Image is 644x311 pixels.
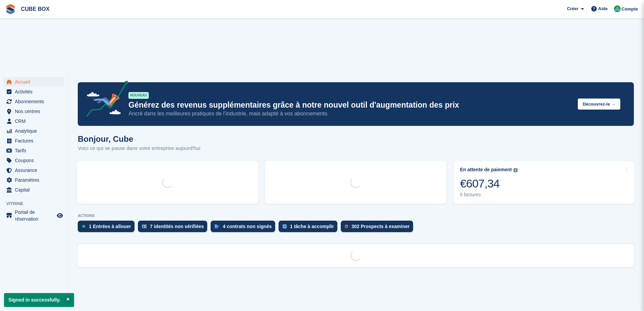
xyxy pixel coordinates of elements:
img: icon-info-grey-7440780725fd019a000dd9b08b2336e03edf1995a4989e88bcd33f0948082b44.svg [514,168,518,172]
span: Paramètres [15,175,55,185]
span: Accueil [15,77,55,87]
img: price-adjustments-announcement-icon-8257ccfd72463d97f412b2fc003d46551f7dbcb40ab6d574587a9cd5c0d94... [81,81,128,119]
img: Cube Box [614,5,621,12]
a: menu [3,175,64,185]
img: prospect-51fa495bee0391a8d652442698ab0144808aea92771e9ea1ae160a38d050c398.svg [345,224,348,228]
a: menu [3,185,64,195]
span: Aide [598,5,607,12]
div: 1 tâche à accomplir [290,224,334,229]
a: menu [3,165,64,175]
img: move_ins_to_allocate_icon-fdf77a2bb77ea45bf5b3d319d69a93e2d87916cf1d5bf7949dd705db3b84f3ca.svg [82,224,86,228]
div: 1 Entrées à allouer [89,224,131,229]
span: Nos centres [15,107,55,116]
a: En attente de paiement €607,34 5 factures [453,161,635,204]
a: menu [3,107,64,116]
p: ACTIONS [78,214,634,218]
span: Coupons [15,156,55,165]
span: Activités [15,87,55,96]
h1: Bonjour, Cube [78,134,200,143]
span: Vitrine [6,200,67,207]
p: Ancré dans les meilleures pratiques de l’industrie, mais adapté à vos abonnements. [128,110,572,117]
img: stora-icon-8386f47178a22dfd0bd8f6a31ec36ba5ce8667c1dd55bd0f319d3a0aa187defe.svg [5,4,16,14]
img: verify_identity-adf6edd0f0f0b5bbfe63781bf79b02c33cf7c696d77639b501bdc392416b5a36.svg [142,224,147,228]
div: 4 contrats non signés [223,224,272,229]
p: Voici ce qui se passe dans votre entreprise aujourd'hui [78,145,200,152]
div: 7 identités non vérifiées [150,224,204,229]
a: 4 contrats non signés [211,221,279,236]
span: Compte [622,6,638,13]
span: Factures [15,136,55,146]
a: 1 Entrées à allouer [78,221,138,236]
span: CRM [15,116,55,126]
div: 302 Prospects à examiner [352,224,410,229]
img: contract_signature_icon-13c848040528278c33f63329250d36e43548de30e8caae1d1a13099fd9432cc5.svg [215,224,219,228]
span: Portail de réservation [15,209,55,222]
span: Abonnements [15,97,55,106]
span: Capital [15,185,55,195]
span: Analytique [15,126,55,136]
a: menu [3,146,64,155]
a: Boutique d'aperçu [56,212,64,220]
div: NOUVEAU [128,92,149,99]
a: 1 tâche à accomplir [279,221,341,236]
p: Générez des revenus supplémentaires grâce à notre nouvel outil d'augmentation des prix [128,100,572,110]
span: Créer [567,5,578,12]
a: menu [3,136,64,146]
img: task-75834270c22a3079a89374b754ae025e5fb1db73e45f91037f5363f120a921f8.svg [283,224,287,228]
p: Signed in successfully. [4,293,74,307]
a: menu [3,156,64,165]
span: Tarifs [15,146,55,155]
a: menu [3,126,64,136]
button: Découvrez-le → [578,98,620,110]
span: Assurance [15,165,55,175]
a: CUBE BOX [18,3,52,15]
a: menu [3,87,64,96]
div: €607,34 [460,177,518,191]
div: En attente de paiement [460,167,512,173]
a: menu [3,77,64,87]
a: menu [3,209,64,222]
a: menu [3,116,64,126]
div: 5 factures [460,192,518,198]
a: 302 Prospects à examiner [341,221,416,236]
a: menu [3,97,64,106]
a: 7 identités non vérifiées [138,221,211,236]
